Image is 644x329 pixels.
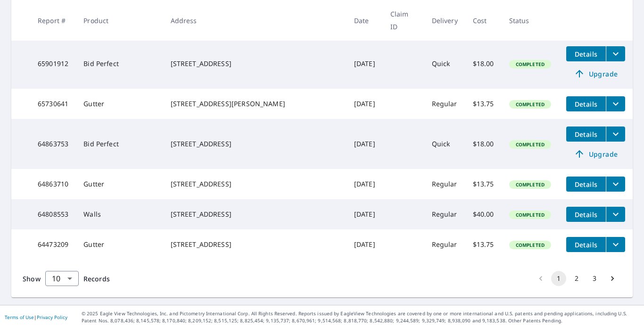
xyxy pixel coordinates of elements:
td: [DATE] [347,229,383,260]
span: Completed [510,242,550,248]
button: detailsBtn-64473209 [566,237,606,252]
button: filesDropdownBtn-64863710 [606,177,625,192]
button: detailsBtn-65901912 [566,46,606,61]
td: [DATE] [347,119,383,169]
td: 65730641 [30,89,76,119]
td: Bid Perfect [76,39,163,89]
button: filesDropdownBtn-64863753 [606,127,625,142]
td: $13.75 [465,169,502,199]
p: © 2025 Eagle View Technologies, Inc. and Pictometry International Corp. All Rights Reserved. Repo... [82,310,639,324]
div: Show 10 records [45,271,79,286]
td: Bid Perfect [76,119,163,169]
span: Completed [510,211,550,218]
td: $13.75 [465,229,502,260]
td: $40.00 [465,199,502,229]
span: Details [572,210,600,219]
button: detailsBtn-64863753 [566,127,606,142]
span: Upgrade [572,148,619,160]
a: Upgrade [566,66,625,81]
span: Details [572,100,600,109]
span: Completed [510,141,550,148]
td: Gutter [76,89,163,119]
button: Go to page 3 [587,271,602,286]
button: page 1 [551,271,566,286]
span: Records [83,274,110,283]
button: detailsBtn-64808553 [566,207,606,222]
td: Gutter [76,229,163,260]
button: Go to page 2 [569,271,584,286]
td: Walls [76,199,163,229]
a: Privacy Policy [37,314,67,321]
td: 64863710 [30,169,76,199]
td: [DATE] [347,39,383,89]
td: Regular [424,169,465,199]
td: Regular [424,199,465,229]
span: Details [572,180,600,189]
nav: pagination navigation [532,271,621,286]
td: Regular [424,89,465,119]
td: 64863753 [30,119,76,169]
div: [STREET_ADDRESS] [171,240,339,249]
span: Upgrade [572,68,619,79]
td: 65901912 [30,39,76,89]
td: 64808553 [30,199,76,229]
td: [DATE] [347,89,383,119]
span: Details [572,240,600,249]
div: [STREET_ADDRESS] [171,139,339,149]
span: Details [572,50,600,59]
span: Completed [510,101,550,108]
div: [STREET_ADDRESS] [171,59,339,68]
td: $18.00 [465,119,502,169]
button: filesDropdownBtn-64473209 [606,237,625,252]
td: $18.00 [465,39,502,89]
span: Completed [510,61,550,67]
a: Upgrade [566,146,625,161]
button: Go to next page [605,271,620,286]
td: [DATE] [347,199,383,229]
button: filesDropdownBtn-65730641 [606,96,625,111]
td: Gutter [76,169,163,199]
a: Terms of Use [5,314,34,321]
td: Regular [424,229,465,260]
button: detailsBtn-64863710 [566,177,606,192]
td: Quick [424,119,465,169]
button: filesDropdownBtn-64808553 [606,207,625,222]
div: [STREET_ADDRESS] [171,210,339,219]
td: Quick [424,39,465,89]
td: 64473209 [30,229,76,260]
td: $13.75 [465,89,502,119]
div: 10 [45,265,79,292]
span: Show [23,274,41,283]
td: [DATE] [347,169,383,199]
span: Completed [510,181,550,188]
button: filesDropdownBtn-65901912 [606,46,625,61]
div: [STREET_ADDRESS][PERSON_NAME] [171,99,339,109]
button: detailsBtn-65730641 [566,96,606,111]
span: Details [572,130,600,139]
div: [STREET_ADDRESS] [171,179,339,189]
p: | [5,314,67,320]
